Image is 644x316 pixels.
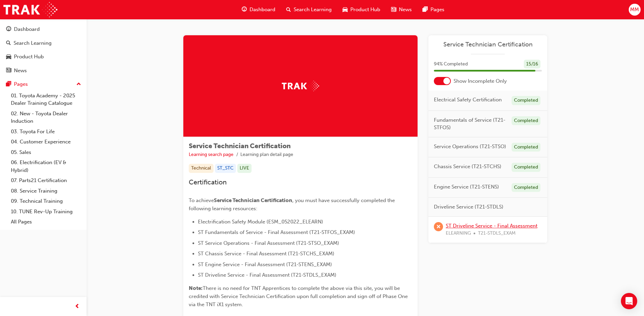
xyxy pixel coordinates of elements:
span: ST Driveline Service - Final Assessment (T21-STDLS_EXAM) [198,272,336,278]
a: 07. Parts21 Certification [8,175,84,186]
span: Fundamentals of Service (T21-STFOS) [434,116,506,132]
span: Pages [430,6,444,14]
a: 01. Toyota Academy - 2025 Dealer Training Catalogue [8,91,84,108]
span: learningRecordVerb_FAIL-icon [434,222,443,231]
span: search-icon [286,5,291,14]
span: To achieve [189,197,214,203]
span: News [399,6,412,14]
a: guage-iconDashboard [236,3,281,17]
div: Completed [512,183,540,192]
span: Engine Service (T21-STENS) [434,183,499,191]
div: Completed [512,96,540,105]
span: Service Technician Certification [214,197,292,203]
div: 15 / 16 [524,60,540,69]
a: 05. Sales [8,147,84,158]
span: prev-icon [75,302,80,311]
span: ST Engine Service - Final Assessment (T21-STENS_EXAM) [198,261,332,268]
span: Note: [189,285,203,291]
div: Completed [512,143,540,152]
a: 09. Technical Training [8,196,84,206]
a: Search Learning [3,37,84,50]
span: Service Technician Certification [189,142,291,150]
span: Certification [189,178,227,186]
a: Learning search page [189,152,234,157]
a: 08. Service Training [8,186,84,196]
a: Dashboard [3,23,84,36]
div: Search Learning [14,39,52,47]
img: Trak [3,2,57,17]
span: ELEARNING [446,230,471,237]
span: guage-icon [6,26,11,33]
span: There is no need for TNT Apprentices to complete the above via this site, you will be credited wi... [189,285,409,308]
a: All Pages [8,217,84,227]
a: car-iconProduct Hub [337,3,386,17]
span: , you must have successfully completed the following learning resources: [189,197,396,212]
span: car-icon [6,54,11,60]
a: 10. TUNE Rev-Up Training [8,206,84,217]
span: news-icon [391,5,396,14]
button: MM [629,4,641,16]
div: Product Hub [14,53,44,61]
div: Technical [189,164,214,173]
span: Dashboard [250,6,275,14]
div: Completed [512,163,540,172]
div: LIVE [237,164,252,173]
div: Completed [512,116,540,125]
span: Show Incomplete Only [454,77,507,85]
img: Trak [282,81,319,91]
span: Service Operations (T21-STSO) [434,143,506,151]
span: search-icon [6,40,11,46]
span: news-icon [6,68,11,74]
a: 02. New - Toyota Dealer Induction [8,108,84,126]
span: 94 % Completed [434,60,468,68]
button: Pages [3,78,84,91]
span: T21-STDLS_EXAM [478,230,516,237]
span: Chassis Service (T21-STCHS) [434,163,501,171]
li: Learning plan detail page [240,151,293,159]
a: search-iconSearch Learning [281,3,337,17]
a: 03. Toyota For Life [8,126,84,137]
a: News [3,64,84,77]
a: ST Driveline Service - Final Assessment [446,223,537,229]
div: ST_STC [215,164,236,173]
a: pages-iconPages [417,3,450,17]
span: Electrification Safety Module (ESM_052022_ELEARN) [198,219,323,225]
span: ST Chassis Service - Final Assessment (T21-STCHS_EXAM) [198,251,334,257]
button: DashboardSearch LearningProduct HubNews [3,22,84,78]
span: ST Fundamentals of Service - Final Assessment (T21-STFOS_EXAM) [198,229,355,235]
span: MM [630,6,639,14]
div: News [14,67,27,75]
span: pages-icon [423,5,428,14]
a: 06. Electrification (EV & Hybrid) [8,157,84,175]
a: Service Technician Certification [434,41,542,48]
a: 04. Customer Experience [8,137,84,147]
div: Dashboard [14,25,40,33]
span: pages-icon [6,81,11,87]
span: Electrical Safety Certification [434,96,502,104]
span: ST Service Operations - Final Assessment (T21-STSO_EXAM) [198,240,339,246]
span: Driveline Service (T21-STDLS) [434,203,503,211]
span: Search Learning [294,6,332,14]
span: Product Hub [350,6,380,14]
span: up-icon [76,80,81,89]
a: news-iconNews [386,3,417,17]
span: car-icon [343,5,348,14]
div: Open Intercom Messenger [621,293,637,309]
a: Product Hub [3,51,84,63]
span: guage-icon [242,5,247,14]
div: Pages [14,80,28,88]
